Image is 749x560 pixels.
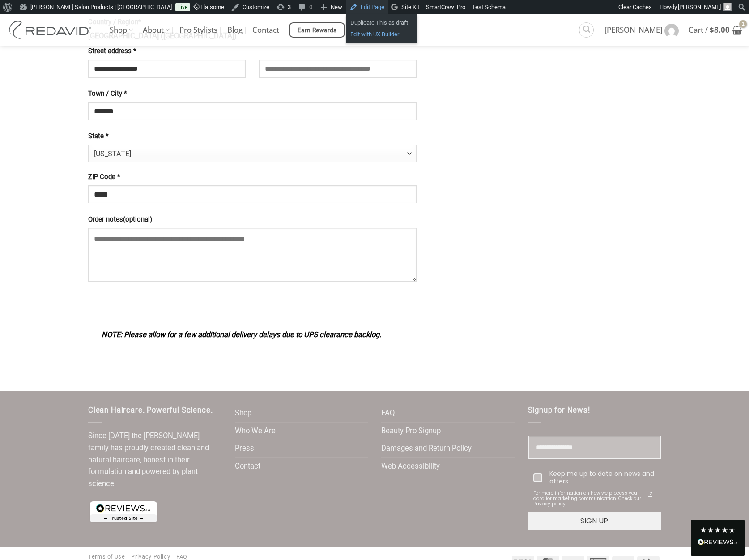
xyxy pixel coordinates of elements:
div: Keep me up to date on news and offers [549,470,656,485]
span: [PERSON_NAME] [604,19,662,41]
a: View cart [689,14,742,46]
label: Town / City [88,89,417,99]
img: REVIEWS.io [698,539,738,545]
a: Contact [252,14,279,46]
img: REDAVID Salon Products | United States [7,21,96,39]
a: Pro Stylists [179,14,217,46]
span: (optional) [123,215,152,223]
span: Cart / [689,19,730,41]
img: reviews-trust-logo-1.png [88,500,159,524]
a: Who We Are [235,423,276,440]
svg: link icon [645,489,655,500]
button: SIGN UP [528,512,661,530]
a: Read our Privacy Policy [645,489,655,500]
span: Signup for News! [528,406,590,415]
a: Web Accessibility [381,458,440,475]
bdi: 8.00 [710,25,730,35]
a: FAQ [176,553,187,560]
a: Search [579,22,594,37]
label: Order notes [88,214,417,225]
a: FAQ [381,405,395,422]
label: State [88,131,417,142]
a: Contact [235,458,260,475]
input: Email field [528,436,661,459]
span: [PERSON_NAME] [678,4,721,10]
a: Duplicate This as draft [346,17,417,29]
label: ZIP Code [88,172,417,183]
a: Shop [110,14,133,46]
span: For more information on how we process your data for marketing communication. Check our Privacy p... [533,491,645,507]
a: Live [175,3,190,11]
div: 4.8 Stars [700,526,736,534]
span: Clean Haircare. Powerful Science. [88,406,213,415]
span: New Hampshire [94,145,406,163]
div: Read All Reviews [698,537,738,549]
p: Since [DATE] the [PERSON_NAME] family has proudly created clean and natural haircare, honest in t... [88,430,221,490]
span: Earn Rewards [298,26,337,35]
a: About [143,14,170,46]
div: Read All Reviews [691,520,745,556]
em: NOTE: Please allow for a few additional delivery delays due to UPS clearance backlog. [102,330,381,339]
a: Press [235,440,254,457]
a: Earn Rewards [289,22,345,38]
a: Edit with UX Builder [346,29,417,40]
a: Damages and Return Policy [381,440,472,457]
a: Terms of Use [88,553,125,560]
span: $ [710,25,714,35]
span: State [88,145,417,162]
a: [PERSON_NAME] [604,14,679,46]
a: Blog [227,14,243,46]
a: Beauty Pro Signup [381,423,441,440]
a: Shop [235,405,251,422]
span: Site Kit [401,4,419,10]
label: Street address [88,46,246,57]
a: Privacy Policy [131,553,170,560]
